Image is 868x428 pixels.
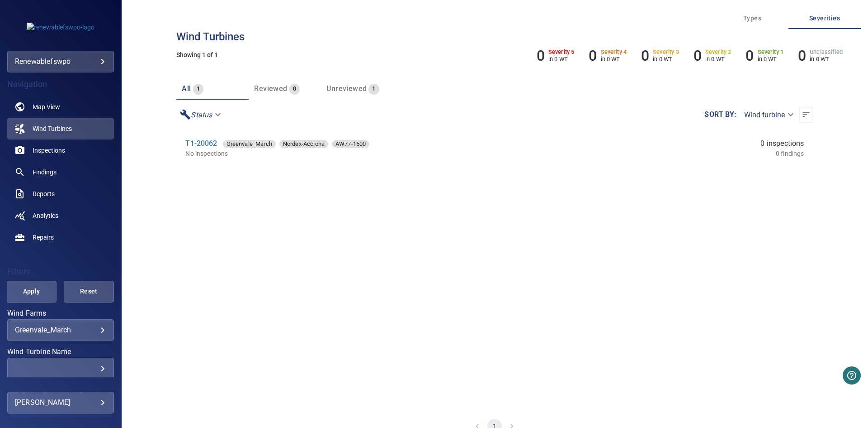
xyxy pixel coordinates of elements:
[641,47,649,64] h6: 0
[537,47,575,64] li: Severity 5
[33,211,58,220] span: Analytics
[33,124,72,133] span: Wind Turbines
[745,47,783,64] li: Severity 1
[737,107,800,123] div: Wind turbine
[760,138,804,149] span: 0 inspections
[776,149,804,158] p: 0 findings
[693,47,731,64] li: Severity 2
[641,47,679,64] li: Severity 3
[548,56,575,63] p: in 0 WT
[589,47,627,64] li: Severity 4
[601,56,627,63] p: in 0 WT
[193,84,203,94] span: 1
[7,267,114,276] h4: Filters
[223,139,276,149] span: Greenvale_March
[368,84,379,94] span: 1
[33,102,60,111] span: Map View
[7,80,114,89] h4: Navigation
[191,111,212,119] em: Status
[7,51,114,72] div: renewablefswpo
[601,49,627,55] h6: Severity 4
[794,13,855,24] span: Severities
[653,49,679,55] h6: Severity 3
[15,54,106,69] div: renewablefswpo
[758,49,784,55] h6: Severity 1
[548,49,575,55] h6: Severity 5
[33,189,55,198] span: Reports
[254,84,287,93] span: Reviewed
[75,286,103,297] span: Reset
[799,107,813,123] button: Sort list from newest to oldest
[7,319,114,341] div: Wind Farms
[326,84,367,93] span: Unreviewed
[798,47,843,64] li: Severity Unclassified
[810,49,843,55] h6: Unclassified
[185,149,566,158] p: No inspections
[7,226,114,248] a: repairs noActive
[722,13,783,24] span: Types
[758,56,784,63] p: in 0 WT
[745,47,754,64] h6: 0
[653,56,679,63] p: in 0 WT
[279,140,328,148] div: Nordex-Acciona
[7,358,114,380] div: Wind Turbine Name
[33,168,57,177] span: Findings
[693,47,702,64] h6: 0
[332,140,369,148] div: AW77-1500
[7,183,114,205] a: reports noActive
[15,326,106,334] div: Greenvale_March
[18,286,45,297] span: Apply
[7,205,114,226] a: analytics noActive
[7,139,114,161] a: inspections noActive
[33,146,65,155] span: Inspections
[7,118,114,139] a: windturbines active
[7,96,114,118] a: map noActive
[810,56,843,63] p: in 0 WT
[289,84,300,94] span: 0
[176,52,813,58] h5: Showing 1 of 1
[185,139,217,148] a: T1-20062
[64,281,114,303] button: Reset
[182,84,191,93] span: all
[27,23,94,32] img: renewablefswpo-logo
[15,395,106,410] div: [PERSON_NAME]
[7,310,114,317] label: Wind Farms
[6,281,57,303] button: Apply
[176,107,226,123] div: Status
[798,47,806,64] h6: 0
[279,139,328,149] span: Nordex-Acciona
[705,49,731,55] h6: Severity 2
[704,111,736,118] label: Sort by :
[537,47,545,64] h6: 0
[33,233,54,242] span: Repairs
[589,47,597,64] h6: 0
[7,348,114,356] label: Wind Turbine Name
[223,140,276,148] div: Greenvale_March
[332,139,369,149] span: AW77-1500
[176,31,813,43] h3: Wind turbines
[705,56,731,63] p: in 0 WT
[7,161,114,183] a: findings noActive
